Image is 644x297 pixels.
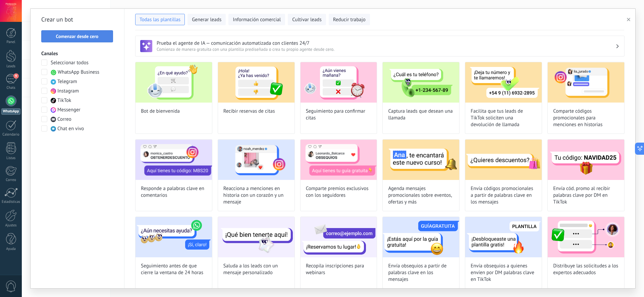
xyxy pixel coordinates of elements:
div: Calendario [1,133,21,137]
button: Comenzar desde cero [41,30,113,42]
img: Bot de bienvenida [136,62,212,103]
span: Bot de bienvenida [141,108,180,115]
button: Todas las plantillas [135,14,185,25]
h3: Canales [41,50,113,57]
span: Correo [57,116,71,123]
img: Distribuye las solicitudes a los expertos adecuados [548,217,624,257]
img: Responde a palabras clave en comentarios [136,140,212,180]
span: Chat en vivo [57,125,84,132]
img: Recibir reservas de citas [218,62,294,103]
img: Facilita que tus leads de TikTok soliciten una devolución de llamada [465,62,542,103]
span: Telegram [57,78,77,85]
span: Comparte premios exclusivos con los seguidores [306,185,372,199]
span: Agenda mensajes promocionales sobre eventos, ofertas y más [388,185,454,206]
span: Responde a palabras clave en comentarios [141,185,207,199]
span: Seleccionar todos [51,60,89,66]
div: Chats [1,86,21,90]
div: Listas [1,156,21,160]
img: Envía obsequios a partir de palabras clave en los mensajes [383,217,459,257]
img: Comparte códigos promocionales para menciones en historias [548,62,624,103]
img: Recopila inscripciones para webinars [301,217,377,257]
span: Recibir reservas de citas [223,108,275,115]
img: Reacciona a menciones en historia con un corazón y un mensaje [218,140,294,180]
img: Envía códigos promocionales a partir de palabras clave en los mensajes [465,140,542,180]
span: Seguimiento para confirmar citas [306,108,372,121]
span: Envía cód. promo al recibir palabras clave por DM en TikTok [553,185,619,206]
span: Seguimiento antes de que cierre la ventana de 24 horas [141,263,207,276]
span: Envía códigos promocionales a partir de palabras clave en los mensajes [471,185,536,206]
span: Cultivar leads [292,16,321,23]
span: 9 [13,73,19,79]
span: Facilita que tus leads de TikTok soliciten una devolución de llamada [471,108,536,128]
span: Envía obsequios a partir de palabras clave en los mensajes [388,263,454,283]
div: WhatsApp [1,108,20,115]
div: Ayuda [1,247,21,251]
button: Reducir trabajo [329,14,370,25]
button: Información comercial [228,14,285,25]
span: Recopila inscripciones para webinars [306,263,372,276]
img: Envía obsequios a quienes envíen por DM palabras clave en TikTok [465,217,542,257]
button: Generar leads [187,14,226,25]
span: Reducir trabajo [333,16,366,23]
div: Estadísticas [1,200,21,204]
img: Comparte premios exclusivos con los seguidores [301,140,377,180]
img: Saluda a los leads con un mensaje personalizado [218,217,294,257]
div: Ajustes [1,223,21,228]
span: Reacciona a menciones en historia con un corazón y un mensaje [223,185,289,206]
span: Messenger [57,107,80,113]
img: Envía cód. promo al recibir palabras clave por DM en TikTok [548,140,624,180]
span: Generar leads [192,16,221,23]
span: Información comercial [233,16,281,23]
h3: Prueba el agente de IA — comunicación automatizada con clientes 24/7 [157,40,615,46]
img: Agenda mensajes promocionales sobre eventos, ofertas y más [383,140,459,180]
img: Seguimiento antes de que cierre la ventana de 24 horas [136,217,212,257]
span: Instagram [57,88,79,95]
div: Leads [1,64,21,69]
span: Envía obsequios a quienes envíen por DM palabras clave en TikTok [471,263,536,283]
span: Comparte códigos promocionales para menciones en historias [553,108,619,128]
span: Todas las plantillas [140,16,180,23]
div: Panel [1,40,21,44]
img: Captura leads que desean una llamada [383,62,459,103]
img: Seguimiento para confirmar citas [301,62,377,103]
span: Saluda a los leads con un mensaje personalizado [223,263,289,276]
span: TikTok [57,97,71,104]
span: Comienza de manera gratuita con una plantilla prediseñada o crea tu propio agente desde cero. [157,46,615,52]
span: WhatsApp Business [58,69,99,76]
button: Cultivar leads [288,14,326,25]
span: Distribuye las solicitudes a los expertos adecuados [553,263,619,276]
div: Correo [1,178,21,182]
h2: Crear un bot [41,14,113,25]
span: Captura leads que desean una llamada [388,108,454,121]
span: Comenzar desde cero [56,34,99,39]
